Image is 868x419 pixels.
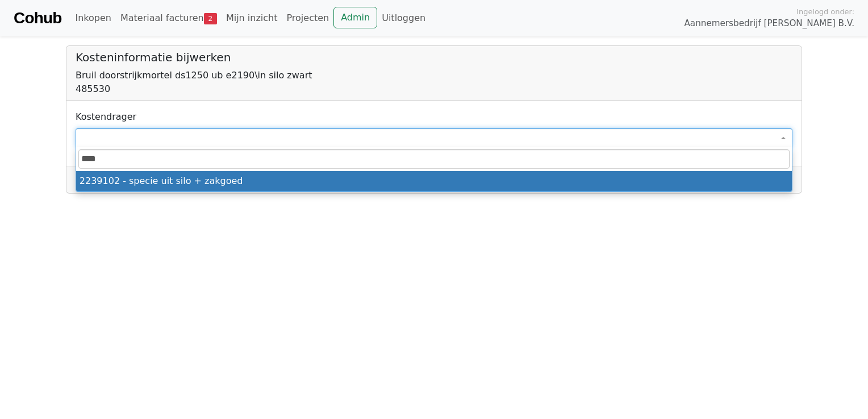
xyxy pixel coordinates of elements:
[282,7,333,30] a: Projecten
[76,82,792,96] div: 485530
[76,171,792,191] li: 2239102 - specie uit silo + zakgoed
[204,13,217,24] span: 2
[116,7,222,30] a: Materiaal facturen2
[684,17,854,30] span: Aannemersbedrijf [PERSON_NAME] B.V.
[76,69,792,82] div: Bruil doorstrijkmortel ds1250 ub e2190\in silo zwart
[333,7,377,28] a: Admin
[14,5,61,32] a: Cohub
[76,110,136,124] label: Kostendrager
[796,6,854,17] span: Ingelogd onder:
[76,51,792,64] h5: Kosteninformatie bijwerken
[377,7,430,30] a: Uitloggen
[70,7,115,30] a: Inkopen
[222,7,282,30] a: Mijn inzicht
